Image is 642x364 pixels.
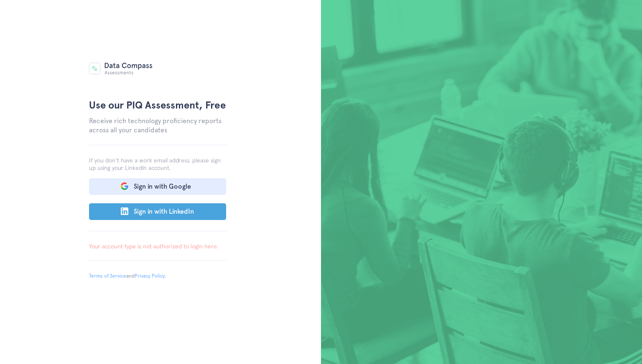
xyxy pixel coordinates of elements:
[89,273,126,279] a: Terms of Service
[89,145,227,172] p: If you don't have a work email address, please sign up using your LinkedIn account.
[89,98,227,112] h1: Use our PIQ Assessment, Free
[89,63,153,75] img: Data Compass Assessment
[135,273,166,279] a: Privacy Policy.
[89,260,227,301] p: and
[89,231,227,250] p: Your account type is not authorized to login here.
[89,178,226,195] button: Sign in with Google
[89,116,227,135] h2: Receive rich technology proficiency reports across all your candidates
[89,203,226,220] button: Sign in with LinkedIn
